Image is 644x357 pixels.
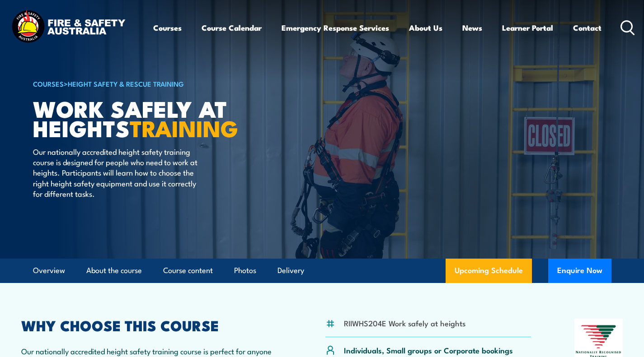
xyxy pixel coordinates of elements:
a: Height Safety & Rescue Training [68,79,184,88]
a: Photos [234,259,256,283]
a: Contact [573,16,602,40]
button: Enquire Now [548,259,611,283]
a: COURSES [33,79,64,88]
a: News [462,16,482,40]
strong: TRAINING [130,110,238,145]
h2: WHY CHOOSE THIS COURSE [21,319,282,331]
p: Our nationally accredited height safety training course is designed for people who need to work a... [33,146,198,199]
a: Emergency Response Services [282,16,389,40]
h6: > [33,78,256,89]
a: Course Calendar [202,16,262,40]
a: Delivery [277,259,304,283]
a: Courses [153,16,182,40]
p: Individuals, Small groups or Corporate bookings [344,345,513,355]
a: About Us [409,16,442,40]
a: Upcoming Schedule [446,259,532,283]
a: About the course [86,259,142,283]
a: Learner Portal [502,16,553,40]
a: Overview [33,259,65,283]
h1: Work Safely at Heights [33,98,256,137]
li: RIIWHS204E Work safely at heights [344,318,465,328]
a: Course content [163,259,213,283]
